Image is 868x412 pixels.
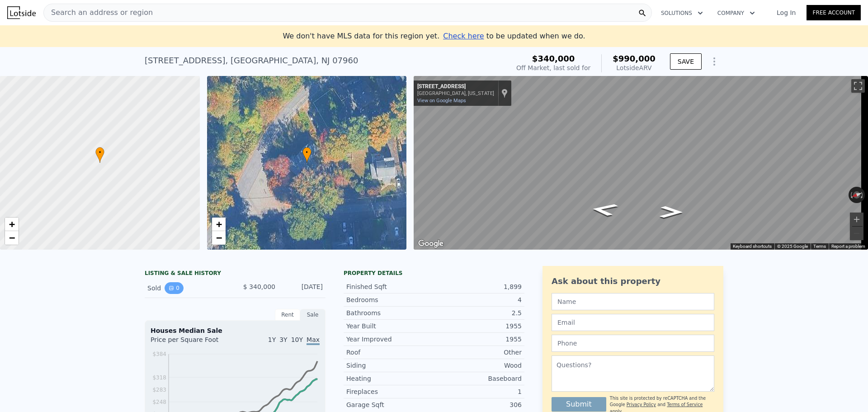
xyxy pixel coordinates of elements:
[831,244,865,249] a: Report a problem
[552,314,714,331] input: Email
[532,54,575,63] span: $340,000
[291,336,303,343] span: 10Y
[848,189,866,201] button: Reset the view
[151,326,320,335] div: Houses Median Sale
[434,335,522,344] div: 1955
[212,218,226,231] a: Zoom in
[95,147,104,163] div: •
[417,90,494,96] div: [GEOGRAPHIC_DATA], [US_STATE]
[147,282,228,294] div: Sold
[268,336,276,343] span: 1Y
[850,213,863,226] button: Zoom in
[152,374,166,381] tspan: $318
[302,147,311,163] div: •
[95,148,104,156] span: •
[145,270,325,279] div: LISTING & SALE HISTORY
[216,218,222,230] span: +
[813,244,826,249] a: Terms
[152,387,166,393] tspan: $283
[300,309,325,321] div: Sale
[243,283,275,290] span: $ 340,000
[151,335,235,350] div: Price per Square Foot
[417,98,466,104] a: View on Google Maps
[434,400,522,409] div: 306
[346,400,434,409] div: Garage Sqft
[552,335,714,352] input: Phone
[283,282,323,294] div: [DATE]
[7,6,36,19] img: Lotside
[152,351,166,357] tspan: $384
[613,54,656,63] span: $990,000
[670,53,702,70] button: SAVE
[344,270,524,277] div: Property details
[5,218,19,231] a: Zoom in
[710,5,762,21] button: Company
[414,76,868,250] div: Street View
[346,308,434,317] div: Bathrooms
[705,52,723,71] button: Show Options
[346,295,434,304] div: Bedrooms
[667,402,703,407] a: Terms of Service
[777,244,808,249] span: © 2025 Google
[579,200,629,219] path: Go Northeast, E Lake Blvd
[849,187,854,203] button: Rotate counterclockwise
[733,243,772,250] button: Keyboard shortcuts
[302,148,311,156] span: •
[216,232,222,243] span: −
[434,308,522,317] div: 2.5
[851,79,865,93] button: Toggle fullscreen view
[346,374,434,383] div: Heating
[417,83,494,90] div: [STREET_ADDRESS]
[346,361,434,370] div: Siding
[346,335,434,344] div: Year Improved
[212,231,226,245] a: Zoom out
[434,322,522,331] div: 1955
[165,282,184,294] button: View historical data
[416,238,446,250] img: Google
[434,387,522,396] div: 1
[152,399,166,405] tspan: $248
[552,275,714,288] div: Ask about this property
[552,397,606,412] button: Submit
[307,336,320,345] span: Max
[346,282,434,291] div: Finished Sqft
[766,8,807,17] a: Log In
[346,322,434,331] div: Year Built
[434,361,522,370] div: Wood
[283,31,585,42] div: We don't have MLS data for this region yet.
[279,336,287,343] span: 3Y
[9,232,15,243] span: −
[434,295,522,304] div: 4
[145,54,358,67] div: [STREET_ADDRESS] , [GEOGRAPHIC_DATA] , NJ 07960
[516,63,590,72] div: Off Market, last sold for
[860,187,865,203] button: Rotate clockwise
[552,293,714,310] input: Name
[850,227,863,240] button: Zoom out
[9,218,15,230] span: +
[650,203,693,221] path: Go Southwest, E Lake Blvd
[346,387,434,396] div: Fireplaces
[275,309,300,321] div: Rent
[5,231,19,245] a: Zoom out
[807,5,861,20] a: Free Account
[627,402,656,407] a: Privacy Policy
[44,7,153,18] span: Search an address or region
[416,238,446,250] a: Open this area in Google Maps (opens a new window)
[346,348,434,357] div: Roof
[443,32,484,40] span: Check here
[613,63,656,72] div: Lotside ARV
[414,76,868,250] div: Map
[443,31,585,42] div: to be updated when we do.
[501,88,508,98] a: Show location on map
[434,348,522,357] div: Other
[434,282,522,291] div: 1,899
[434,374,522,383] div: Baseboard
[654,5,710,21] button: Solutions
